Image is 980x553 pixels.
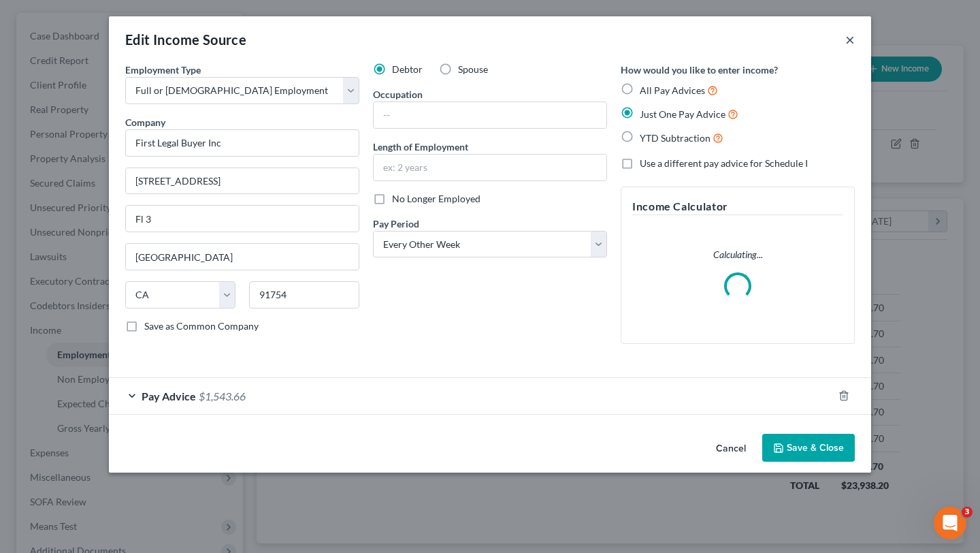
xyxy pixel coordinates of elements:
label: Occupation [373,87,423,101]
span: Save as Common Company [144,320,259,332]
input: Enter zip... [249,281,359,309]
input: Search company by name... [125,129,359,157]
span: Spouse [458,63,488,75]
button: × [845,31,855,48]
h5: Income Calculator [632,198,843,215]
span: Employment Type [125,64,201,76]
label: Length of Employment [373,140,468,154]
input: Enter address... [126,168,359,194]
input: -- [374,102,606,128]
span: YTD Subtraction [640,132,710,144]
span: 3 [962,507,973,518]
button: Cancel [705,435,757,462]
input: Enter city... [126,244,359,270]
span: No Longer Employed [392,193,480,204]
span: Use a different pay advice for Schedule I [640,157,808,169]
input: ex: 2 years [374,155,606,180]
label: How would you like to enter income? [621,63,778,77]
span: $1,543.66 [199,390,246,402]
div: Edit Income Source [125,30,246,49]
span: Pay Advice [142,390,196,402]
iframe: Intercom live chat [934,507,966,539]
span: Just One Pay Advice [640,108,725,120]
span: All Pay Advices [640,84,705,96]
span: Company [125,116,165,128]
span: Pay Period [373,218,419,230]
button: Save & Close [762,434,855,462]
input: Unit, Suite, etc... [126,206,359,232]
p: Calculating... [632,248,843,262]
span: Debtor [392,63,423,75]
